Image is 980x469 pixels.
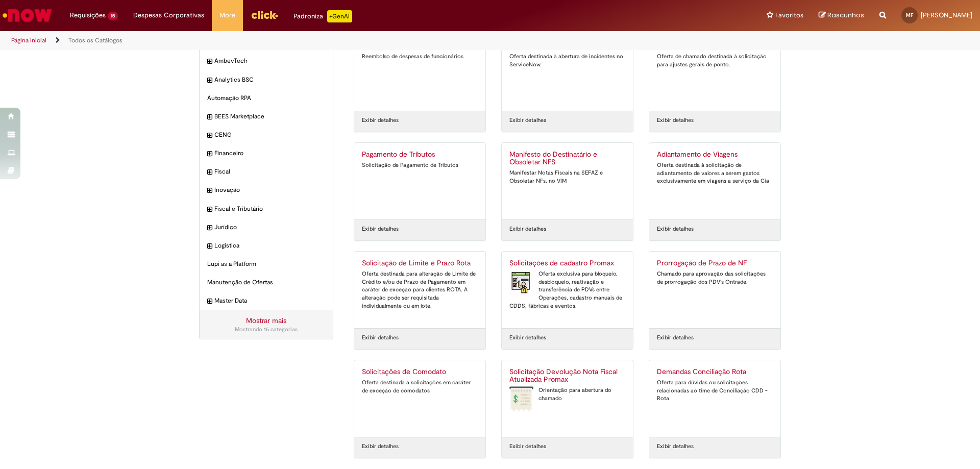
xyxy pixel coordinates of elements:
a: Mostrar mais [246,316,286,325]
i: expandir categoria Fiscal e Tributário [207,205,212,215]
i: expandir categoria Inovação [207,186,212,196]
div: expandir categoria Logistica Logistica [200,236,333,255]
div: Manifestar Notas Fiscais na SEFAZ e Obsoletar NFs. no VIM [509,169,625,185]
div: Oferta destinada à abertura de incidentes no ServiceNow. [509,53,625,68]
div: Chamado para aprovação das solicitações de prorrogação dos PDV's Ontrade. [657,270,773,286]
span: Jurídico [214,223,325,232]
h2: Prorrogação de Prazo de NF [657,259,773,267]
a: Exibir detalhes [362,442,399,451]
span: [PERSON_NAME] [921,11,972,19]
a: Página inicial [11,36,46,44]
div: expandir categoria Fiscal Fiscal [200,162,333,181]
a: Exibir detalhes [657,334,694,342]
span: Lupi as a Platform [207,260,325,268]
a: Exibir detalhes [509,225,546,233]
a: Exibir detalhes [509,116,546,125]
span: Automação RPA [207,94,325,103]
img: click_logo_yellow_360x200.png [251,7,278,22]
div: expandir categoria Inovação Inovação [200,181,333,200]
h2: Adiantamento de Viagens [657,151,773,159]
img: Solicitações de cadastro Promax [509,270,533,295]
a: Todos os Catálogos [68,36,122,44]
i: expandir categoria Analytics BSC [207,76,212,86]
h2: Solicitações de cadastro Promax [509,259,625,267]
a: Pagamento de Tributos Solicitação de Pagamento de Tributos [354,143,485,219]
a: Exibir detalhes [362,334,399,342]
a: Exibir detalhes [362,116,399,125]
span: Analytics BSC [214,76,325,84]
h2: Manifesto do Destinatário e Obsoletar NFS [509,151,625,167]
a: Solicitações de Comodato Oferta destinada a solicitações em caráter de exceção de comodatos [354,360,485,437]
span: Financeiro [214,149,325,158]
i: expandir categoria Master Data [207,297,212,307]
div: expandir categoria Jurídico Jurídico [200,218,333,237]
ul: Trilhas de página [8,31,646,50]
a: Incidentes Service Now Oferta destinada à abertura de incidentes no ServiceNow. [502,34,633,111]
span: MF [906,12,913,18]
div: Oferta destinada à solicitação de adiantamento de valores a serem gastos exclusivamente em viagen... [657,161,773,185]
img: Solicitação Devolução Nota Fiscal Atualizada Promax [509,386,533,412]
i: expandir categoria Fiscal [207,167,212,178]
span: Fiscal [214,167,325,176]
div: Padroniza [293,10,352,22]
span: 15 [108,12,118,20]
a: Adiantamento de Viagens Oferta destinada à solicitação de adiantamento de valores a serem gastos ... [649,143,780,219]
a: Solicitação Devolução Nota Fiscal Atualizada Promax Solicitação Devolução Nota Fiscal Atualizada ... [502,360,633,437]
div: Reembolso de despesas de funcionários [362,53,478,61]
a: Solicitação de Limite e Prazo Rota Oferta destinada para alteração de Limite de Crédito e/ou de P... [354,252,485,328]
a: Reembolso Geral Reembolso de despesas de funcionários [354,34,485,111]
div: Lupi as a Platform [200,255,333,274]
div: expandir categoria CENG CENG [200,126,333,144]
span: Fiscal e Tributário [214,205,325,213]
a: Banco de Horas - NEW Oferta de chamado destinada à solicitação para ajustes gerais de ponto. [649,34,780,111]
p: +GenAi [327,10,352,22]
h2: Solicitações de Comodato [362,368,478,376]
div: Mostrando 15 categorias [207,326,325,334]
span: Favoritos [775,10,803,20]
i: expandir categoria AmbevTech [207,57,212,67]
h2: Pagamento de Tributos [362,151,478,159]
span: AmbevTech [214,57,325,65]
div: Oferta destinada para alteração de Limite de Crédito e/ou de Prazo de Pagamento em caráter de exc... [362,270,478,310]
a: Exibir detalhes [362,225,399,233]
span: Master Data [214,297,325,305]
a: Exibir detalhes [657,116,694,125]
span: Despesas Corporativas [133,10,204,20]
div: expandir categoria AmbevTech AmbevTech [200,52,333,70]
a: Exibir detalhes [509,334,546,342]
div: Oferta destinada a solicitações em caráter de exceção de comodatos [362,379,478,394]
div: expandir categoria BEES Marketplace BEES Marketplace [200,107,333,126]
div: Manutenção de Ofertas [200,273,333,292]
div: expandir categoria Fiscal e Tributário Fiscal e Tributário [200,200,333,218]
span: More [219,10,235,20]
a: Exibir detalhes [509,442,546,451]
i: expandir categoria CENG [207,131,212,141]
span: Logistica [214,241,325,250]
a: Demandas Conciliação Rota Oferta para dúvidas ou solicitações relacionadas ao time de Conciliação... [649,360,780,437]
div: expandir categoria Financeiro Financeiro [200,144,333,163]
span: Manutenção de Ofertas [207,278,325,287]
span: BEES Marketplace [214,112,325,121]
h2: Solicitação de Limite e Prazo Rota [362,259,478,267]
a: Solicitações de cadastro Promax Solicitações de cadastro Promax Oferta exclusiva para bloqueio, d... [502,252,633,328]
h2: Solicitação Devolução Nota Fiscal Atualizada Promax [509,368,625,384]
span: Requisições [70,10,106,20]
a: Rascunhos [819,11,864,20]
div: Oferta para dúvidas ou solicitações relacionadas ao time de Conciliação CDD - Rota [657,379,773,403]
div: Oferta de chamado destinada à solicitação para ajustes gerais de ponto. [657,53,773,68]
div: expandir categoria Analytics BSC Analytics BSC [200,70,333,89]
h2: Demandas Conciliação Rota [657,368,773,376]
a: Manifesto do Destinatário e Obsoletar NFS Manifestar Notas Fiscais na SEFAZ e Obsoletar NFs. no VIM [502,143,633,219]
i: expandir categoria BEES Marketplace [207,112,212,122]
i: expandir categoria Financeiro [207,149,212,159]
div: Automação RPA [200,89,333,108]
ul: Categorias [200,33,333,310]
i: expandir categoria Logistica [207,241,212,252]
div: Solicitação de Pagamento de Tributos [362,161,478,169]
div: expandir categoria Master Data Master Data [200,291,333,310]
div: Oferta exclusiva para bloqueio, desbloqueio, reativação e transferência de PDVs entre Operações, ... [509,270,625,310]
img: ServiceNow [1,5,54,26]
span: CENG [214,131,325,139]
a: Exibir detalhes [657,225,694,233]
a: Prorrogação de Prazo de NF Chamado para aprovação das solicitações de prorrogação dos PDV's Ontrade. [649,252,780,328]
